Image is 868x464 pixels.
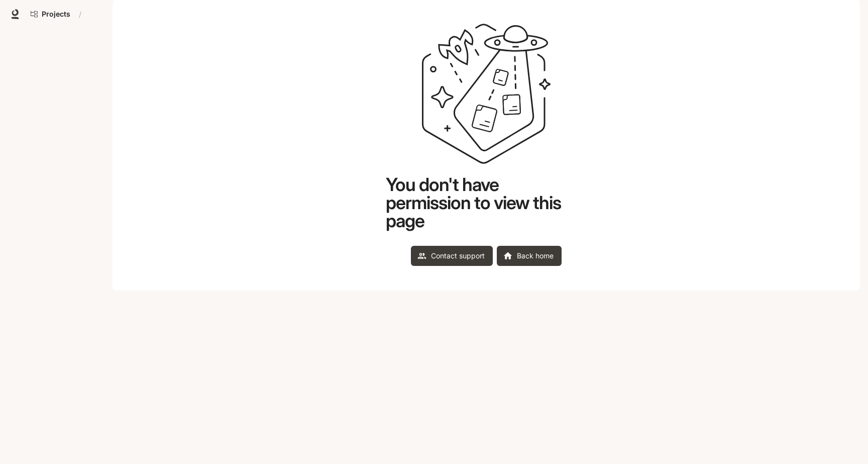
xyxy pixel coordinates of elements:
span: Projects [42,10,70,19]
a: Go to projects [26,4,75,24]
div: / [75,9,85,20]
h1: You don't have permission to view this page [386,175,587,230]
a: Contact support [411,246,493,266]
a: Back home [497,246,562,266]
